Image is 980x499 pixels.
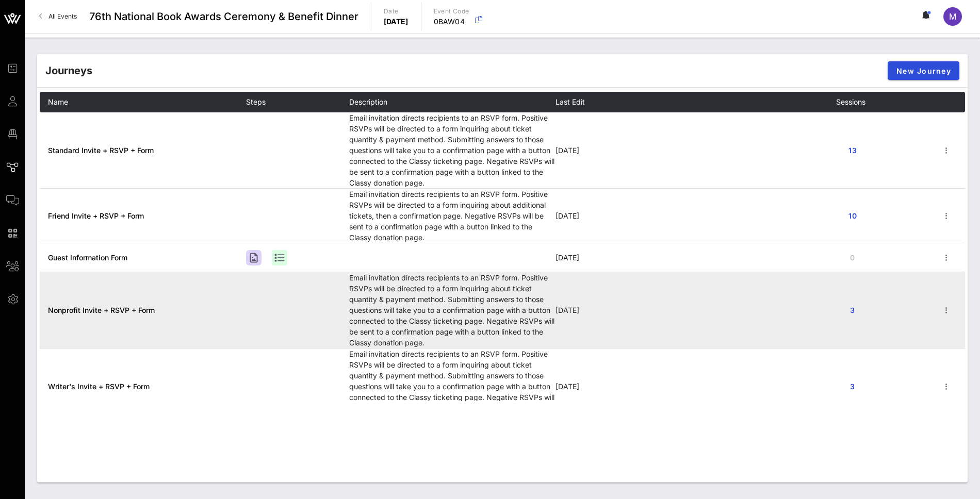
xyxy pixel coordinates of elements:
[33,8,83,25] a: All Events
[48,12,77,20] span: All Events
[844,382,861,391] span: 3
[556,306,579,314] span: [DATE]
[836,301,869,320] button: 3
[45,63,92,78] div: Journeys
[48,382,150,391] a: Writer's Invite + RSVP + Form
[246,97,266,106] span: Steps
[556,146,579,155] span: [DATE]
[844,211,861,220] span: 10
[556,211,579,220] span: [DATE]
[48,211,144,220] a: Friend Invite + RSVP + Form
[349,189,556,243] td: Email invitation directs recipients to an RSVP form. Positive RSVPs will be directed to a form in...
[556,382,579,391] span: [DATE]
[384,6,409,16] p: Date
[949,11,956,22] span: M
[349,97,387,106] span: Description
[896,66,951,75] span: New Journey
[48,97,68,106] span: Name
[844,306,861,314] span: 3
[349,92,556,112] th: Description: Not sorted. Activate to sort ascending.
[888,61,959,80] button: New Journey
[48,306,155,314] a: Nonprofit Invite + RSVP + Form
[836,97,865,106] span: Sessions
[844,146,861,155] span: 13
[349,112,556,189] td: Email invitation directs recipients to an RSVP form. Positive RSVPs will be directed to a form in...
[40,92,246,112] th: Name: Not sorted. Activate to sort ascending.
[836,141,869,160] button: 13
[556,253,579,262] span: [DATE]
[384,16,409,27] p: [DATE]
[434,16,469,27] p: 0BAW04
[349,348,556,424] td: Email invitation directs recipients to an RSVP form. Positive RSVPs will be directed to a form in...
[836,207,869,225] button: 10
[434,6,469,16] p: Event Code
[349,272,556,348] td: Email invitation directs recipients to an RSVP form. Positive RSVPs will be directed to a form in...
[836,92,939,112] th: Sessions: Not sorted. Activate to sort ascending.
[556,92,836,112] th: Last Edit: Not sorted. Activate to sort ascending.
[836,377,869,396] button: 3
[48,253,127,262] a: Guest Information Form
[89,9,358,24] span: 76th National Book Awards Ceremony & Benefit Dinner
[48,146,154,155] a: Standard Invite + RSVP + Form
[246,92,349,112] th: Steps
[556,97,585,106] span: Last Edit
[943,7,962,26] div: M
